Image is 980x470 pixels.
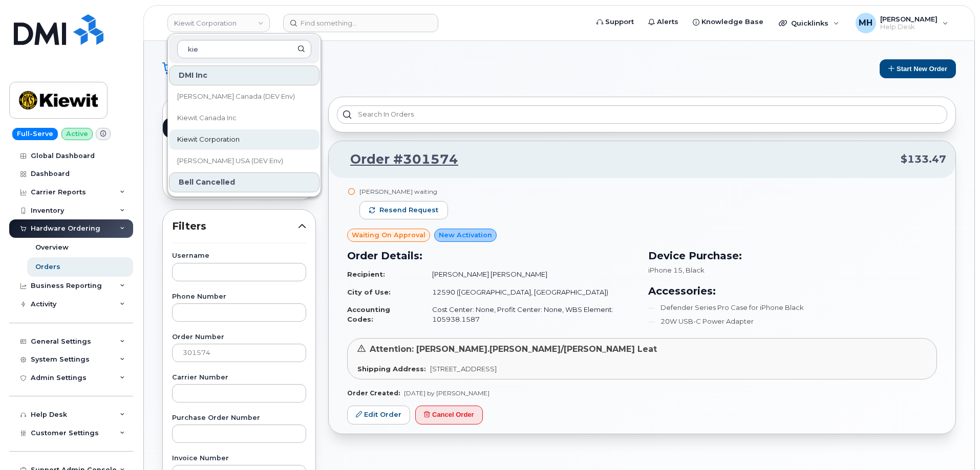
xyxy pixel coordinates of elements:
strong: City of Use: [347,288,391,296]
label: Username [172,253,306,259]
li: Defender Series Pro Case for iPhone Black [648,303,937,312]
span: iPhone 15 [648,266,683,274]
li: 20W USB-C Power Adapter [648,317,937,326]
div: Bell Cancelled [169,172,319,192]
h3: Order Details: [347,248,636,263]
td: Cost Center: None, Profit Center: None, WBS Element: 105938.1587 [423,301,636,328]
a: Edit Order [347,406,410,424]
strong: Order Created: [347,389,400,397]
label: Order Number [172,334,306,341]
a: Processed Orders61 [163,138,315,159]
strong: Accounting Codes: [347,305,390,323]
input: Search [177,40,311,58]
strong: Recipient: [347,270,385,278]
h3: Device Purchase: [648,248,937,263]
span: [STREET_ADDRESS] [430,365,497,373]
a: Closed Orders2064 [163,159,315,179]
a: Open Orders93 [163,118,315,138]
input: Search in orders [337,105,947,124]
a: Cancelled Orders681 [163,179,315,199]
span: Filters [172,219,298,234]
span: $133.47 [901,152,946,167]
td: 12590 ([GEOGRAPHIC_DATA], [GEOGRAPHIC_DATA]) [423,283,636,301]
span: Kiewit Corporation [177,135,240,145]
a: [PERSON_NAME] Canada (DEV Env) [169,86,319,107]
strong: Shipping Address: [357,365,426,373]
span: New Activation [439,230,492,240]
div: DMI Inc [169,65,319,85]
span: Kiewit Canada Inc [177,113,237,123]
td: [PERSON_NAME] [PERSON_NAME] [423,265,636,283]
label: Phone Number [172,294,306,300]
a: Kiewit Corporation [169,129,319,150]
span: Attention: [PERSON_NAME].[PERSON_NAME]/[PERSON_NAME] Leat [370,344,657,354]
span: [DATE] by [PERSON_NAME] [404,389,489,397]
span: Resend request [379,206,438,215]
a: [PERSON_NAME] USA (DEV Env) [169,151,319,171]
iframe: Messenger Launcher [935,426,972,462]
span: Waiting On Approval [352,230,425,240]
span: [PERSON_NAME] Canada (DEV Env) [177,92,295,102]
h3: Accessories: [648,283,937,299]
button: Start New Order [880,59,956,78]
button: Cancel Order [415,406,483,424]
a: Kiewit Canada Inc [169,108,319,128]
label: Purchase Order Number [172,415,306,421]
div: [PERSON_NAME] waiting [359,187,448,196]
label: Carrier Number [172,374,306,381]
label: Invoice Number [172,455,306,462]
a: All Orders2899 [163,97,315,118]
span: , Black [683,266,705,274]
span: [PERSON_NAME] USA (DEV Env) [177,156,283,166]
button: Resend request [359,201,448,219]
a: Order #301574 [338,150,458,169]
